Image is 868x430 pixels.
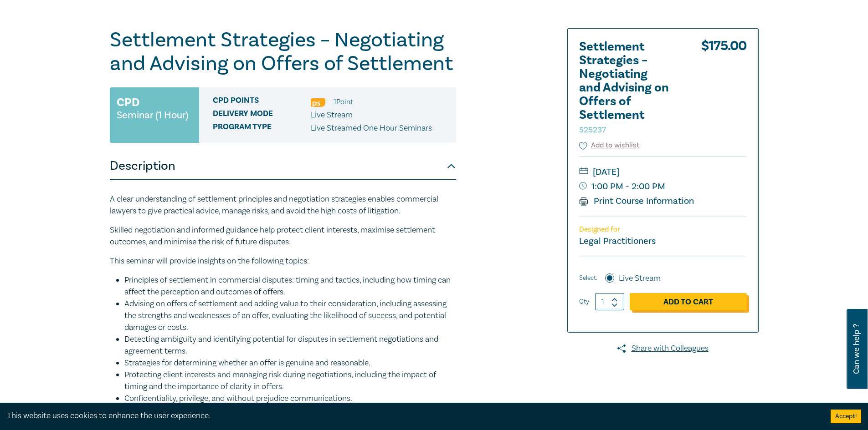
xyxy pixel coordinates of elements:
span: Select: [579,273,597,283]
span: Can we help ? [852,314,861,384]
li: Advising on offers of settlement and adding value to their consideration, including assessing the... [124,298,456,334]
small: Legal Practitioners [579,235,656,247]
h1: Settlement Strategies – Negotiating and Advising on Offers of Settlement [110,28,456,76]
p: This seminar will provide insights on the following topics: [110,255,456,267]
p: Designed for [579,225,747,234]
h3: CPD [117,94,139,111]
p: Skilled negotiation and informed guidance help protect client interests, maximise settlement outc... [110,224,456,248]
label: Qty [579,297,589,307]
span: Program type [213,122,311,134]
li: Confidentiality, privilege, and without prejudice communications. [124,393,456,405]
button: Add to wishlist [579,140,640,151]
li: Strategies for determining whether an offer is genuine and reasonable. [124,357,456,369]
small: Seminar (1 Hour) [117,111,188,120]
a: Share with Colleagues [567,343,759,354]
div: $ 175.00 [701,40,747,140]
span: CPD Points [213,96,311,108]
div: This website uses cookies to enhance the user experience. [7,410,817,422]
small: [DATE] [579,165,747,179]
span: Delivery Mode [213,109,311,121]
img: Professional Skills [311,98,325,107]
small: S25237 [579,125,606,135]
li: 1 Point [334,96,353,108]
button: Description [110,152,456,180]
li: Principles of settlement in commercial disputes: timing and tactics, including how timing can aff... [124,274,456,298]
button: Accept cookies [831,410,861,423]
h2: Settlement Strategies – Negotiating and Advising on Offers of Settlement [579,40,679,136]
span: Live Stream [311,110,353,120]
li: Protecting client interests and managing risk during negotiations, including the impact of timing... [124,369,456,393]
a: Add to Cart [630,293,747,310]
small: 1:00 PM - 2:00 PM [579,179,747,194]
p: Live Streamed One Hour Seminars [311,122,432,134]
a: Print Course Information [579,195,694,207]
label: Live Stream [619,273,661,284]
li: Detecting ambiguity and identifying potential for disputes in settlement negotiations and agreeme... [124,334,456,357]
p: A clear understanding of settlement principles and negotiation strategies enables commercial lawy... [110,193,456,217]
input: 1 [595,293,624,310]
